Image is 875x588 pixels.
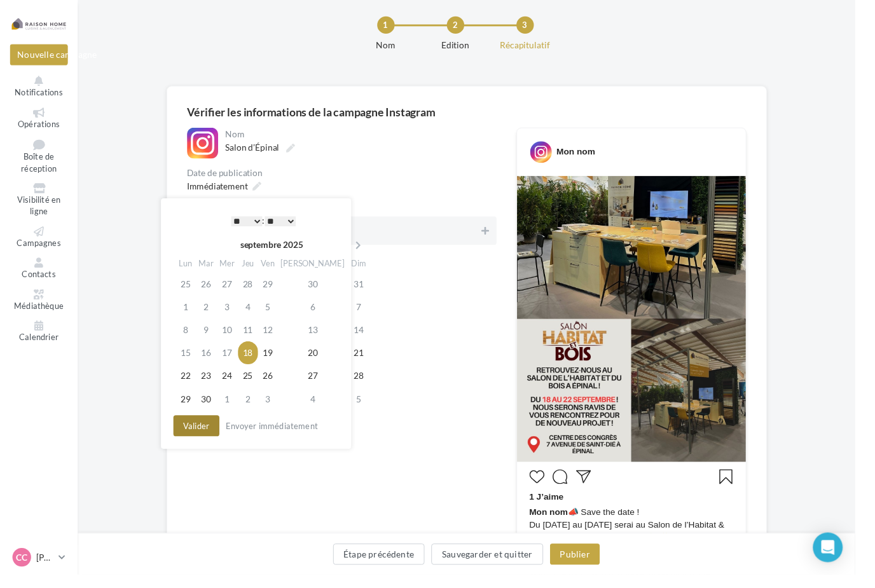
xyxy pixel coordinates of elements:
td: 27 [222,278,244,302]
svg: Enregistrer [735,480,750,495]
svg: J’aime [542,480,557,495]
button: Publier [563,556,614,578]
th: Ven [264,260,284,278]
button: Nouvelle campagne [10,45,69,67]
th: Lun [180,260,200,278]
td: 30 [284,278,356,302]
td: 1 [222,396,244,420]
td: 19 [264,349,284,373]
span: Notifications [15,89,64,99]
p: [PERSON_NAME] [37,564,55,577]
td: 14 [356,325,378,349]
div: Mon nom [569,148,609,161]
button: Sauvegarder et quitter [441,556,556,578]
span: Contacts [22,275,57,285]
div: Open Intercom Messenger [832,545,862,575]
button: Notifications [10,75,69,102]
div: Vérifier les informations de la campagne Instagram [191,109,764,120]
th: [PERSON_NAME] [284,260,356,278]
span: Boîte de réception [22,156,58,178]
a: Visibilité en ligne [10,185,69,224]
span: Calendrier [20,339,60,350]
td: 22 [180,373,200,396]
span: Mon nom [542,519,581,529]
td: 16 [200,349,222,373]
svg: Commenter [565,480,581,495]
td: 17 [222,349,244,373]
td: 28 [244,278,264,302]
a: Opérations [10,107,69,135]
td: 25 [180,278,200,302]
td: 31 [356,278,378,302]
td: 23 [200,373,222,396]
td: 8 [180,325,200,349]
a: Campagnes [10,229,69,257]
td: 1 [180,302,200,325]
span: Visibilité en ligne [17,200,62,222]
button: Envoyer immédiatement [226,428,331,443]
td: 30 [200,396,222,420]
span: Immédiatement [191,185,254,196]
a: CC [PERSON_NAME] [10,558,69,582]
td: 10 [222,325,244,349]
svg: Partager la publication [589,480,605,495]
td: 2 [200,302,222,325]
td: 25 [244,373,264,396]
td: 28 [356,373,378,396]
td: 3 [222,302,244,325]
button: Valider [177,425,224,446]
span: Salon d’Épinal [231,145,286,156]
td: 9 [200,325,222,349]
td: 18 [244,349,264,373]
a: Contacts [10,261,69,289]
div: Récapitulatif [497,39,578,52]
td: 2 [244,396,264,420]
span: Campagnes [17,243,62,254]
td: 3 [264,396,284,420]
div: Nom [354,39,436,52]
div: 1 J’aime [542,502,750,517]
td: 4 [284,396,356,420]
div: 3 [528,17,546,34]
div: 1 [386,17,404,34]
div: Nom [231,133,506,142]
td: 13 [284,325,356,349]
td: 29 [264,278,284,302]
th: Dim [356,260,378,278]
td: 27 [284,373,356,396]
td: 29 [180,396,200,420]
td: 11 [244,325,264,349]
div: Date de publication [191,172,508,181]
td: 6 [284,302,356,325]
th: Mer [222,260,244,278]
a: Boîte de réception [10,139,69,180]
th: Mar [200,260,222,278]
td: 5 [356,396,378,420]
td: 15 [180,349,200,373]
span: Médiathèque [15,308,65,318]
th: Jeu [244,260,264,278]
a: Médiathèque [10,294,69,321]
th: septembre 2025 [200,241,356,260]
div: Edition [425,39,507,52]
span: CC [17,564,28,577]
td: 20 [284,349,356,373]
td: 7 [356,302,378,325]
td: 5 [264,302,284,325]
td: 26 [264,373,284,396]
td: 21 [356,349,378,373]
td: 4 [244,302,264,325]
td: 12 [264,325,284,349]
div: 2 [457,17,475,34]
span: Opérations [18,121,61,132]
td: 26 [200,278,222,302]
a: Calendrier [10,325,69,353]
button: Étape précédente [341,556,435,578]
div: : [205,216,334,235]
td: 24 [222,373,244,396]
